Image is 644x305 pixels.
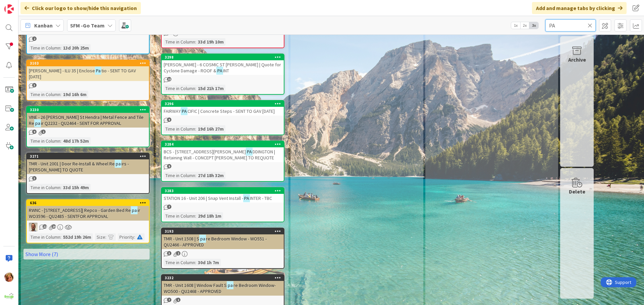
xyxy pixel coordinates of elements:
span: DDINGTON | Retaining Wall - CONCEPT [PERSON_NAME] TO REQUOTE [164,149,275,161]
div: 33d 15h 49m [61,184,91,191]
div: 33d 19h 10m [196,38,225,46]
div: 3271TMR - Unit 2001 | Door Re-Install & Wheel Repairs - [PERSON_NAME] TO QUOTE [27,153,149,174]
div: 30d 1h 7m [196,259,221,266]
img: KD [4,273,14,282]
div: Priority [118,233,134,241]
span: INT [223,68,229,74]
a: 3284BCS - [STREET_ADDRESS][PERSON_NAME]PADDINGTON | Retaining Wall - CONCEPT [PERSON_NAME] TO REQ... [161,141,284,182]
a: 3193TMR - Unit 1508 | Spare Bedroom Window - WO551 - QU2466 - APPROVEDTime in Column:30d 1h 7m [161,228,284,269]
div: 3193 [162,228,284,234]
div: 3232 [162,275,284,281]
div: 636 [30,201,149,205]
img: Visit kanbanzone.com [4,4,14,14]
mark: PA [216,67,223,74]
span: tio - SENT TO GAV [DATE] [29,68,136,80]
span: TMR - Unit 2001 | Door Re-Install & Wheel Re [29,161,115,167]
span: : [60,91,61,98]
span: CIFIC | Concrete Steps - SENT TO GAV [DATE] [187,108,275,114]
a: Show More (7) [23,249,150,259]
span: 3x [529,22,538,29]
div: Time in Column [29,137,60,145]
span: FAIRWAY [164,108,181,114]
div: 3298[PERSON_NAME] - 6 COSMIC ST [PERSON_NAME] | Quote for Cyclone Damage - ROOF &PAINT [162,54,284,75]
span: : [195,172,196,179]
div: 3296 [162,101,284,107]
div: 3193 [165,229,284,234]
mark: pa [131,206,138,214]
span: : [195,38,196,46]
div: 636RWNC - [STREET_ADDRESS]| Repco - Garden Bed Repair WO3596 - QU2485 - SENTFOR APPROVAL [27,200,149,221]
span: 3 [32,176,37,180]
span: 7 [167,205,171,209]
span: [PERSON_NAME] - ILU 35 | Enclose [29,68,95,74]
div: 3284 [165,142,284,147]
div: 3298 [162,54,284,60]
div: 3283 [162,188,284,194]
mark: PA [246,148,253,155]
div: 3230VINE - 26 [PERSON_NAME] St Hendra | Metal Fence and Tile Repair Q2232 - QU2464 - SENT FOR APP... [27,107,149,128]
div: 3283 [165,188,284,193]
span: 3 [32,83,37,87]
div: Time in Column [29,91,60,98]
div: 15d 21h 17m [196,85,225,92]
span: 9 [167,164,171,168]
span: 9 [167,118,171,122]
span: 2 [32,36,37,41]
span: BCS - [STREET_ADDRESS][PERSON_NAME] [164,149,246,155]
a: 3103[PERSON_NAME] - ILU 35 | EnclosePatio - SENT TO GAV [DATE]Time in Column:19d 16h 6m [26,60,150,101]
mark: pa [34,119,41,127]
div: SD [27,223,149,231]
span: TMR - Unit 1508 | S [164,236,199,242]
div: Time in Column [164,125,195,133]
div: Time in Column [164,85,195,92]
span: VINE - 26 [PERSON_NAME] St Hendra | Metal Fence and Tile Re [29,114,144,126]
span: : [195,85,196,92]
div: 3284 [162,141,284,147]
div: 3103[PERSON_NAME] - ILU 35 | EnclosePatio - SENT TO GAV [DATE] [27,60,149,81]
div: 3271 [30,154,149,159]
div: Time in Column [29,233,60,241]
div: 19d 16h 6m [61,91,88,98]
div: 552d 19h 26m [61,233,93,241]
span: : [60,233,61,241]
div: 27d 18h 32m [196,172,225,179]
div: 3103 [30,61,149,66]
span: : [105,233,106,241]
mark: PA [243,194,250,202]
div: 3284BCS - [STREET_ADDRESS][PERSON_NAME]PADDINGTON | Retaining Wall - CONCEPT [PERSON_NAME] TO REQ... [162,141,284,162]
mark: Pa [95,67,101,74]
span: STATION 16 - Unit 206 | Snap Vent Install - [164,195,243,201]
span: : [60,44,61,52]
div: Time in Column [164,38,195,46]
mark: PA [181,107,187,115]
span: : [195,125,196,133]
a: 3296FAIRWAYPACIFIC | Concrete Steps - SENT TO GAV [DATE]Time in Column:19d 16h 27m [161,100,284,135]
img: SD [29,223,38,231]
div: 3296 [165,101,284,106]
div: 3232 [165,276,284,280]
span: [PERSON_NAME] - 6 COSMIC ST [PERSON_NAME] | Quote for Cyclone Damage - ROOF & [164,62,281,74]
mark: pa [115,160,121,167]
span: 2 [176,251,180,255]
span: re Bedroom Window - WO551 - QU2466 - APPROVED [164,236,267,248]
span: INTER - TBC [250,195,272,201]
div: 19d 16h 27m [196,125,225,133]
div: Add and manage tabs by clicking [532,2,627,14]
span: RWNC - [STREET_ADDRESS]| Repco - Garden Bed Re [29,207,131,213]
div: Click our logo to show/hide this navigation [20,2,141,14]
div: 3283STATION 16 - Unit 206 | Snap Vent Install -PAINTER - TBC [162,188,284,203]
div: 3296FAIRWAYPACIFIC | Concrete Steps - SENT TO GAV [DATE] [162,101,284,116]
div: 3193TMR - Unit 1508 | Spare Bedroom Window - WO551 - QU2466 - APPROVED [162,228,284,249]
span: TMR - Unit 1608 | Window Fault S [164,282,227,288]
span: : [60,184,61,191]
div: 48d 17h 52m [61,137,91,145]
span: Support [14,1,31,9]
div: Time in Column [164,212,195,220]
a: 3298[PERSON_NAME] - 6 COSMIC ST [PERSON_NAME] | Quote for Cyclone Damage - ROOF &PAINTTime in Col... [161,54,284,95]
a: 636RWNC - [STREET_ADDRESS]| Repco - Garden Bed Repair WO3596 - QU2485 - SENTFOR APPROVALSDTime in... [26,199,150,243]
div: 636 [27,200,149,206]
span: 3 [167,251,171,255]
span: ir Q2232 - QU2464 - SENT FOR APPROVAL [41,120,121,126]
span: 1 [41,130,46,134]
span: 1x [511,22,520,29]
